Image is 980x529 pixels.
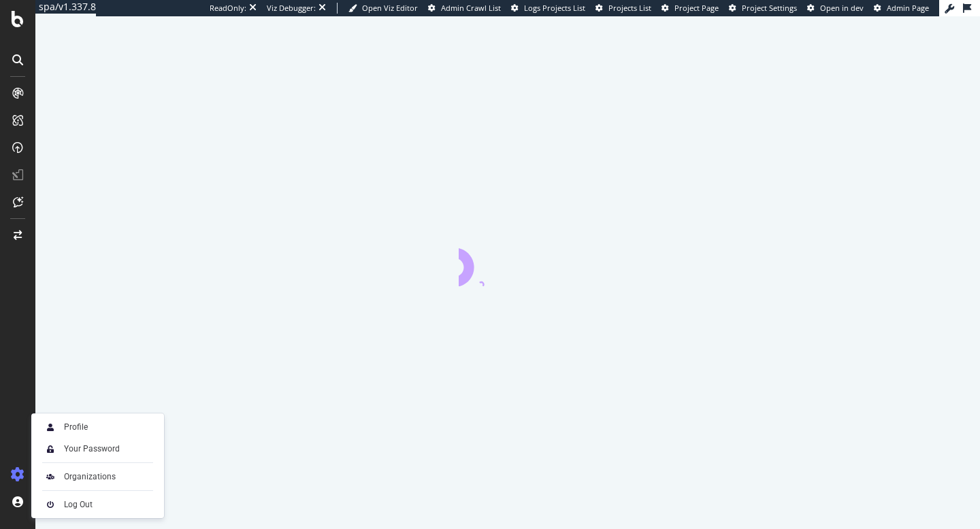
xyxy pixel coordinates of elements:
[42,468,59,485] img: AtrBVVRoAgWaAAAAAElFTkSuQmCC
[524,3,585,13] span: Logs Projects List
[64,471,116,482] div: Organizations
[37,495,159,514] a: Log Out
[729,3,797,14] a: Project Settings
[820,3,864,13] span: Open in dev
[42,419,59,435] img: Xx2yTbCeVcdxHMdxHOc+8gctb42vCocUYgAAAABJRU5ErkJggg==
[267,3,316,14] div: Viz Debugger:
[210,3,246,14] div: ReadOnly:
[42,441,59,457] img: tUVSALn78D46LlpAY8klYZqgKwTuBm2K29c6p1XQNDCsM0DgKSSoAXXevcAwljcHBINEg0LrUEktgcYYD5sVUphq1JigPmkfB...
[887,3,929,13] span: Admin Page
[511,3,585,14] a: Logs Projects List
[459,237,557,286] div: animation
[428,3,501,14] a: Admin Crawl List
[807,3,864,14] a: Open in dev
[362,3,418,13] span: Open Viz Editor
[348,3,418,14] a: Open Viz Editor
[874,3,929,14] a: Admin Page
[441,3,501,13] span: Admin Crawl List
[595,3,651,14] a: Projects List
[42,496,59,513] img: prfnF3csMXgAAAABJRU5ErkJggg==
[64,443,120,454] div: Your Password
[661,3,719,14] a: Project Page
[742,3,797,13] span: Project Settings
[64,422,88,432] div: Profile
[37,467,159,486] a: Organizations
[37,439,159,458] a: Your Password
[674,3,719,13] span: Project Page
[608,3,651,13] span: Projects List
[64,499,93,510] div: Log Out
[37,417,159,437] a: Profile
